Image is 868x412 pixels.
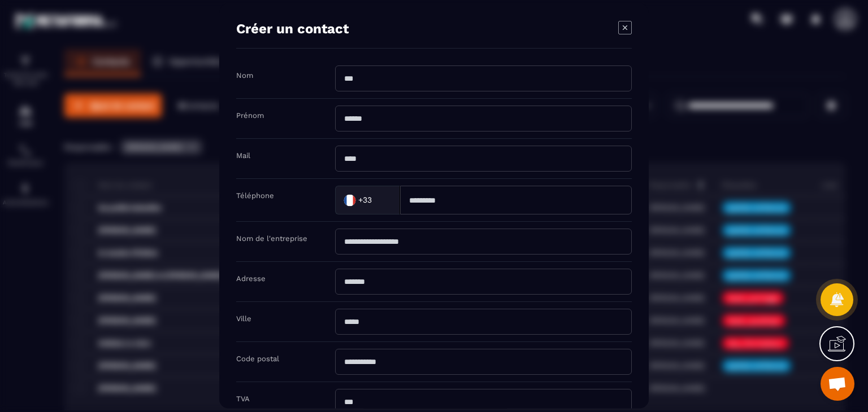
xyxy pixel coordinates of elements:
label: Prénom [236,111,264,120]
h4: Créer un contact [236,21,349,37]
label: Téléphone [236,191,274,200]
div: Search for option [335,186,400,214]
label: Adresse [236,274,266,283]
label: Mail [236,151,250,160]
label: Nom de l'entreprise [236,234,307,243]
input: Search for option [374,191,388,208]
span: +33 [358,194,372,205]
div: Ouvrir le chat [821,367,854,401]
label: Code postal [236,354,279,363]
label: Ville [236,314,251,323]
img: Country Flag [338,189,361,211]
label: TVA [236,395,250,403]
label: Nom [236,71,253,80]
